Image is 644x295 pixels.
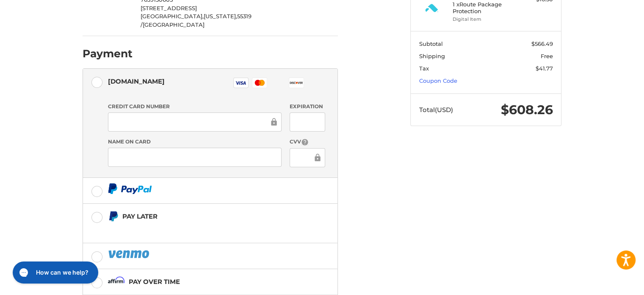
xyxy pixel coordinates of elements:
label: Name on Card [108,138,282,146]
span: Shipping [419,53,445,59]
div: [DOMAIN_NAME] [108,74,165,88]
span: $566.49 [531,40,553,47]
div: Pay Later [122,209,285,223]
label: CVV [290,138,325,146]
li: Digital Item [453,16,517,23]
label: Credit Card Number [108,103,282,110]
h2: Payment [83,47,133,60]
span: [STREET_ADDRESS] [141,5,197,11]
span: 55319 / [141,13,252,28]
span: Subtotal [419,40,443,47]
img: PayPal icon [108,249,151,259]
span: [GEOGRAPHIC_DATA] [143,21,205,28]
img: Pay Later icon [108,211,119,222]
span: [GEOGRAPHIC_DATA], [141,13,204,20]
span: Tax [419,65,429,72]
div: Pay over time [129,275,180,289]
iframe: Gorgias live chat messenger [8,258,100,287]
h4: 1 x Route Package Protection [453,1,517,15]
img: Affirm icon [108,276,125,287]
span: Total (USD) [419,106,453,114]
a: Coupon Code [419,77,457,84]
label: Expiration [290,103,325,110]
img: PayPal icon [108,183,152,194]
span: Free [541,53,553,59]
span: $608.26 [501,102,553,118]
span: $41.77 [536,65,553,72]
iframe: PayPal Message 1 [108,225,285,233]
span: [US_STATE], [204,13,237,20]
